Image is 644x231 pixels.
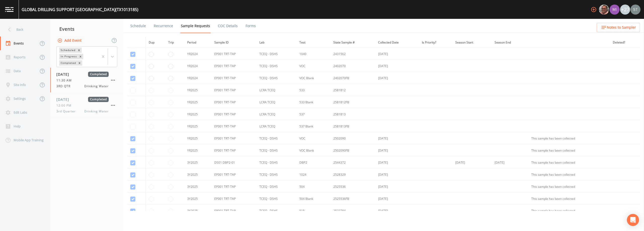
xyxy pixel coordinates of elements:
th: Lab [256,37,296,48]
td: TCEQ - DSHS [256,48,296,60]
span: 3RD QTR [56,84,73,88]
td: 537 Blank [296,120,330,132]
td: 2581813 [330,108,375,120]
span: 11:30 AM [56,78,75,83]
td: This sample has been collected [528,132,610,145]
div: Open Intercom Messenger [627,214,639,226]
td: [DATE] [375,157,419,169]
td: This sample has been collected [528,169,610,181]
button: Add Event [56,36,84,45]
td: YR2025 [184,120,211,132]
td: EP001 TRT-TAP [211,132,256,145]
span: Drinking Water [84,84,109,88]
td: VOC Blank [296,72,330,84]
td: 504 Blank [296,193,330,205]
td: TCEQ - DSHS [256,169,296,181]
td: EP001 TRT-TAP [211,169,256,181]
td: This sample has been collected [528,145,610,157]
span: Completed [88,72,109,77]
td: TCEQ - DSHS [256,157,296,169]
td: [DATE] [452,157,492,169]
td: YR2024 [184,60,211,72]
td: EP001 TRT-TAP [211,60,256,72]
td: This sample has been collected [528,181,610,193]
span: [DATE] [56,72,73,77]
th: Test [296,37,330,48]
div: Remove In Progress [78,54,83,59]
td: [DATE] [375,169,419,181]
a: [DATE]Completed11:30 AM3RD QTRDrinking Water [50,68,123,93]
td: DS01 DBP2-01 [211,157,256,169]
td: 533 Blank [296,96,330,108]
td: 2544372 [330,157,375,169]
span: Drinking Water [84,109,109,114]
span: 3rd Quarter [56,109,79,114]
td: 3Y2025 [184,193,211,205]
td: YR2025 [184,132,211,145]
th: Season End [492,37,528,48]
td: YR2025 [184,84,211,96]
td: TCEQ - DSHS [256,72,296,84]
td: EP001 TRT-TAP [211,108,256,120]
td: YR2024 [184,72,211,84]
td: EP001 TRT-TAP [211,193,256,205]
td: 2402070FB [330,72,375,84]
td: LCRA TCEQ [256,84,296,96]
td: TCEQ - DSHS [256,60,296,72]
td: EP001 TRT-TAP [211,120,256,132]
a: Forms [245,19,257,33]
span: [DATE] [56,97,73,102]
td: 533 [296,84,330,96]
td: [DATE] [375,132,419,145]
a: [DATE]Completed12:00 PM3rd QuarterDrinking Water [50,93,123,118]
th: Deleted? [610,37,640,48]
td: LCRA TCEQ [256,96,296,108]
td: 2581813FB [330,120,375,132]
td: 515 [296,205,330,217]
div: +27 [620,5,630,15]
td: 2431562 [330,48,375,60]
a: Schedule [130,19,147,33]
div: Completed [59,60,77,66]
td: 3Y2025 [184,169,211,181]
td: TCEQ - DSHS [256,193,296,205]
td: TCEQ - DSHS [256,181,296,193]
td: VOC [296,60,330,72]
td: [DATE] [375,48,419,60]
span: Completed [88,97,109,102]
td: VOC Blank [296,145,330,157]
td: 1024 [296,169,330,181]
td: [DATE] [375,72,419,84]
td: TCEQ - DSHS [256,205,296,217]
td: 3Y2025 [184,157,211,169]
div: Events [50,23,123,35]
th: Season Start [452,37,492,48]
img: cb9926319991c592eb2b4c75d39c237f [630,5,640,15]
td: YR2025 [184,96,211,108]
th: Sample ID [211,37,256,48]
td: TCEQ - DSHS [256,145,296,157]
td: YR2024 [184,48,211,60]
img: a1ea4ff7c53760f38bef77ef7c6649bf [610,5,620,15]
td: EP001 TRT-TAP [211,72,256,84]
a: Sample Requests [180,19,211,33]
td: 2525536 [330,181,375,193]
div: Remove Scheduled [76,48,82,53]
div: Mike Franklin [599,5,609,15]
td: EP001 TRT-TAP [211,205,256,217]
td: [DATE] [375,145,419,157]
span: Notes to Sampler [607,24,636,31]
td: 2525536FB [330,193,375,205]
td: 2502090FB [330,145,375,157]
td: YR2025 [184,145,211,157]
td: LCRA TCEQ [256,120,296,132]
td: This sample has been collected [528,157,610,169]
td: [DATE] [375,181,419,193]
th: Is Priority? [419,37,452,48]
td: DBP2 [296,157,330,169]
th: Dup [146,37,165,48]
td: EP001 TRT-TAP [211,181,256,193]
div: GLOBAL DRILLING SUPPORT [GEOGRAPHIC_DATA] (TX1013185) [22,7,138,13]
td: VOC [296,132,330,145]
div: Remove Completed [77,60,82,66]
